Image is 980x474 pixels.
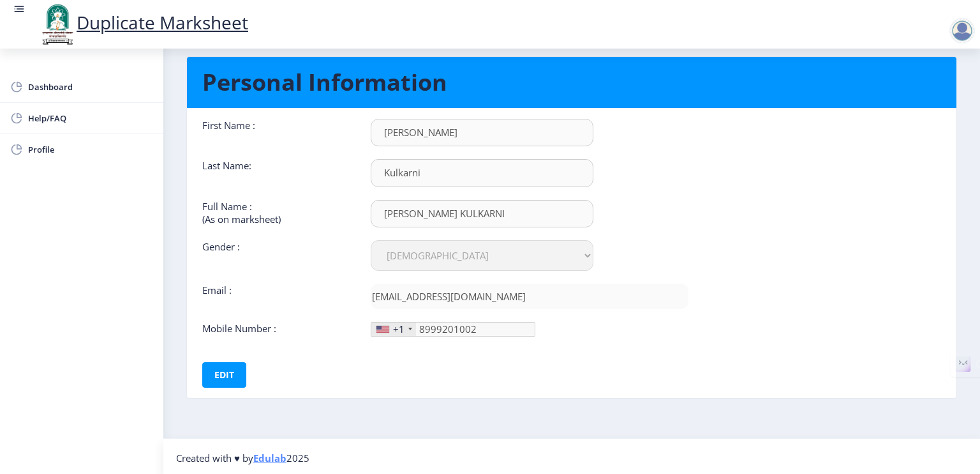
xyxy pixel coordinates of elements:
[28,111,153,126] span: Help/FAQ
[176,452,309,464] span: Created with ♥ by 2025
[393,323,405,335] div: +1
[202,362,246,388] button: Edit
[193,284,361,309] div: Email :
[28,142,153,157] span: Profile
[193,200,361,227] div: Full Name : (As on marksheet)
[38,3,77,46] img: logo
[193,159,361,187] div: Last Name:
[38,10,248,34] a: Duplicate Marksheet
[371,323,416,336] div: United States: +1
[371,322,535,337] input: Mobile No
[193,322,361,337] div: Mobile Number :
[193,240,361,271] div: Gender :
[193,119,361,146] div: First Name :
[253,452,286,464] a: Edulab
[28,79,153,95] span: Dashboard
[202,67,941,98] h1: Personal Information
